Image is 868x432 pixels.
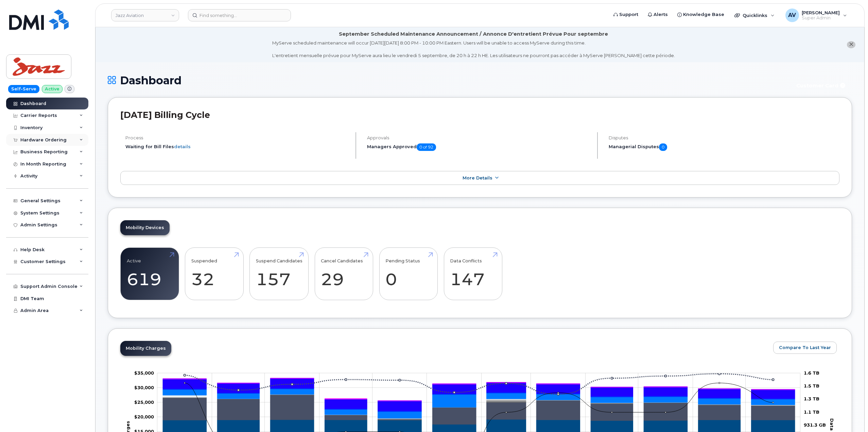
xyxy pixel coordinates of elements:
[174,144,191,149] a: details
[163,378,795,401] g: PST
[108,74,787,86] h1: Dashboard
[463,175,492,180] span: More Details
[321,252,367,296] a: Cancel Candidates 29
[773,342,837,354] button: Compare To Last Year
[385,252,431,296] a: Pending Status 0
[127,252,173,296] a: Active 619
[804,370,819,376] tspan: 1.6 TB
[134,414,154,419] tspan: $20,000
[163,379,795,411] g: HST
[609,143,839,151] h5: Managerial Disputes
[339,31,608,38] div: September Scheduled Maintenance Announcement / Annonce D'entretient Prévue Pour septembre
[367,135,591,140] h4: Approvals
[791,80,852,92] button: Customer Card
[163,389,795,418] g: Features
[120,220,170,235] a: Mobility Devices
[804,383,819,388] tspan: 1.5 TB
[125,135,350,140] h4: Process
[256,252,302,296] a: Suspend Candidates 157
[134,385,154,390] g: $0
[134,399,154,405] g: $0
[163,395,795,424] g: Roaming
[804,396,819,401] tspan: 1.3 TB
[609,135,839,140] h4: Disputes
[134,385,154,390] tspan: $30,000
[272,40,675,59] div: MyServe scheduled maintenance will occur [DATE][DATE] 8:00 PM - 10:00 PM Eastern. Users will be u...
[134,399,154,405] tspan: $25,000
[134,414,154,419] g: $0
[125,143,350,150] li: Waiting for Bill Files
[779,344,831,351] span: Compare To Last Year
[134,370,154,376] tspan: $35,000
[367,143,591,151] h5: Managers Approved
[120,110,839,120] h2: [DATE] Billing Cycle
[163,378,795,401] g: QST
[450,252,496,296] a: Data Conflicts 147
[804,422,826,428] tspan: 931.3 GB
[120,341,171,356] a: Mobility Charges
[847,41,855,48] button: close notification
[191,252,237,296] a: Suspended 32
[417,143,436,151] span: 0 of 92
[804,409,819,415] tspan: 1.1 TB
[659,143,667,151] span: 0
[134,370,154,376] g: $0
